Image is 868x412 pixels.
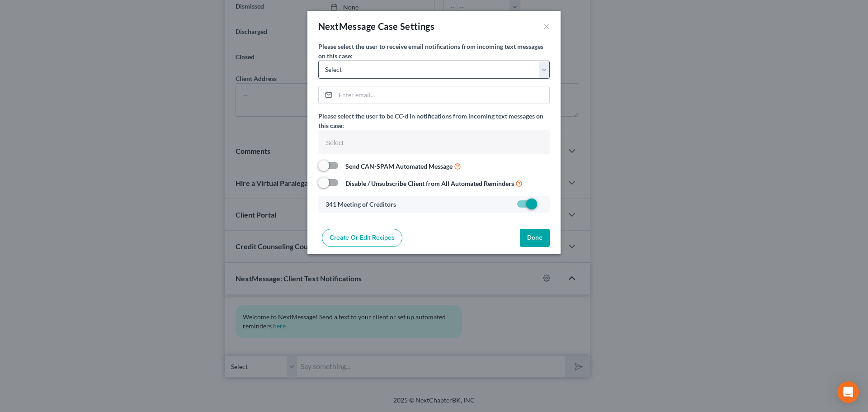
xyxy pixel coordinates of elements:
input: Enter email... [335,86,549,104]
a: Create or Edit Recipes [322,229,402,247]
button: × [543,21,550,32]
div: NextMessage Case Settings [318,20,434,33]
strong: Disable / Unsubscribe Client from All Automated Reminders [345,180,514,187]
strong: Send CAN-SPAM Automated Message [345,162,453,170]
label: Please select the user to be CC-d in notifications from incoming text messages on this case: [318,111,550,130]
label: Please select the user to receive email notifications from incoming text messages on this case: [318,42,550,61]
div: Open Intercom Messenger [837,381,859,403]
button: Done [520,229,550,247]
label: 341 Meeting of Creditors [325,199,396,209]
